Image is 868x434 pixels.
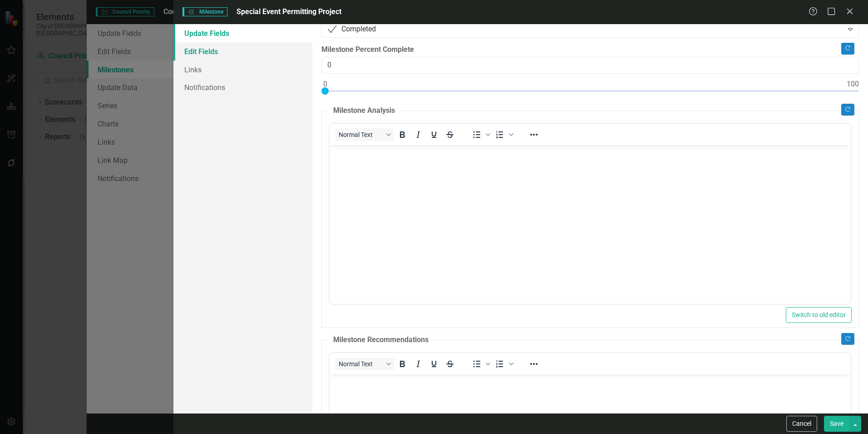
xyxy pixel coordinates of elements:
button: Bold [395,128,410,141]
a: Notifications [173,78,312,96]
div: Numbered list [492,358,515,370]
button: Bold [395,358,410,370]
span: Normal Text [339,360,383,368]
button: Cancel [786,416,817,432]
button: Underline [426,128,442,141]
div: Bullet list [469,358,492,370]
iframe: Rich Text Area [330,145,851,304]
button: Save [824,416,849,432]
span: Milestone [182,7,227,16]
button: Underline [426,358,442,370]
button: Reveal or hide additional toolbar items [526,128,542,141]
button: Reveal or hide additional toolbar items [526,358,542,370]
div: Numbered list [492,128,515,141]
button: Italic [410,358,426,370]
a: Update Fields [173,24,312,42]
legend: Milestone Analysis [329,106,399,116]
a: Edit Fields [173,42,312,61]
button: Strikethrough [442,128,458,141]
button: Block Normal Text [335,128,394,141]
button: Strikethrough [442,358,458,370]
legend: Milestone Recommendations [329,335,433,345]
button: Switch to old editor [786,307,852,323]
span: Special Event Permitting Project [237,7,341,16]
a: Links [173,61,312,79]
span: Normal Text [339,131,383,138]
button: Block Normal Text [335,358,394,370]
div: Bullet list [469,128,492,141]
button: Italic [410,128,426,141]
label: Milestone Percent Complete [321,45,859,55]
